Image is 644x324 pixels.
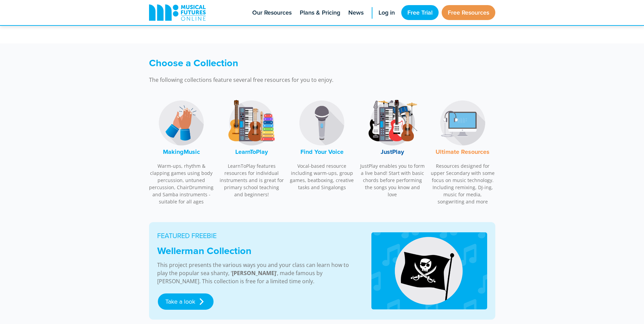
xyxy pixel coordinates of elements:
p: This project presents the various ways you and your class can learn how to play the popular sea s... [157,261,355,285]
a: MakingMusic LogoMakingMusic Warm-ups, rhythm & clapping games using body percussion, untuned perc... [149,94,214,209]
strong: [PERSON_NAME] [232,269,276,277]
span: Plans & Pricing [300,8,340,17]
a: Find Your Voice LogoFind Your Voice Vocal-based resource including warm-ups, group games, beatbox... [290,94,355,195]
span: News [348,8,364,17]
p: The following collections feature several free resources for you to enjoy. [149,76,414,84]
a: LearnToPlay LogoLearnToPlay LearnToPlay features resources for individual instruments and is grea... [219,94,284,202]
strong: Wellerman Collection [157,244,252,258]
a: Take a look [158,293,214,310]
font: LearnToPlay [235,147,268,156]
p: Warm-ups, rhythm & clapping games using body percussion, untuned percussion, ChairDrumming and Sa... [149,162,214,205]
span: Our Resources [252,8,292,17]
font: JustPlay [381,147,404,156]
p: LearnToPlay features resources for individual instruments and is great for primary school teachin... [219,162,284,198]
p: Vocal-based resource including warm-ups, group games, beatboxing, creative tasks and Singalongs [290,162,355,191]
span: Log in [379,8,395,17]
img: LearnToPlay Logo [226,97,277,148]
p: JustPlay enables you to form a live band! Start with basic chords before performing the songs you... [360,162,425,198]
p: Resources designed for upper Secondary with some focus on music technology. Including remixing, D... [430,162,495,205]
a: JustPlay LogoJustPlay JustPlay enables you to form a live band! Start with basic chords before pe... [360,94,425,202]
h3: Choose a Collection [149,57,414,69]
img: Music Technology Logo [437,97,488,148]
img: MakingMusic Logo [156,97,207,148]
p: FEATURED FREEBIE [157,231,355,241]
font: MakingMusic [163,147,200,156]
a: Music Technology LogoUltimate Resources Resources designed for upper Secondary with some focus on... [430,94,495,209]
img: Find Your Voice Logo [296,97,347,148]
img: JustPlay Logo [367,97,418,148]
a: Free Resources [442,5,495,20]
font: Find Your Voice [300,147,344,156]
a: Free Trial [401,5,439,20]
font: Ultimate Resources [436,147,490,156]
